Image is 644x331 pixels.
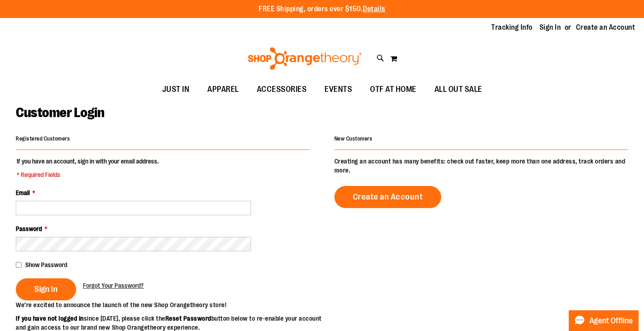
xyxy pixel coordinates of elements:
[16,136,70,142] strong: Registered Customers
[569,310,639,331] button: Agent Offline
[16,315,84,322] strong: If you have not logged in
[34,284,58,294] span: Sign In
[334,186,442,208] a: Create an Account
[16,225,42,232] span: Password
[207,79,239,100] span: APPAREL
[17,170,159,179] span: * Required Fields
[334,136,373,142] strong: New Customers
[491,23,533,32] a: Tracking Info
[162,79,190,100] span: JUST IN
[16,278,76,300] button: Sign In
[83,281,144,290] a: Forgot Your Password?
[257,79,307,100] span: ACCESSORIES
[259,4,385,14] p: FREE Shipping, orders over $150.
[165,315,211,322] strong: Reset Password
[16,157,160,179] legend: If you have an account, sign in with your email address.
[363,5,385,13] a: Details
[16,105,104,120] span: Customer Login
[370,79,416,100] span: OTF AT HOME
[16,300,322,309] p: We’re excited to announce the launch of the new Shop Orangetheory store!
[16,189,30,196] span: Email
[589,317,633,325] span: Agent Offline
[324,79,352,100] span: EVENTS
[576,23,635,32] a: Create an Account
[434,79,482,100] span: ALL OUT SALE
[353,192,423,202] span: Create an Account
[247,47,363,70] img: Shop Orangetheory
[25,261,67,268] span: Show Password
[539,23,561,32] a: Sign In
[83,282,144,289] span: Forgot Your Password?
[334,157,628,175] p: Creating an account has many benefits: check out faster, keep more than one address, track orders...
